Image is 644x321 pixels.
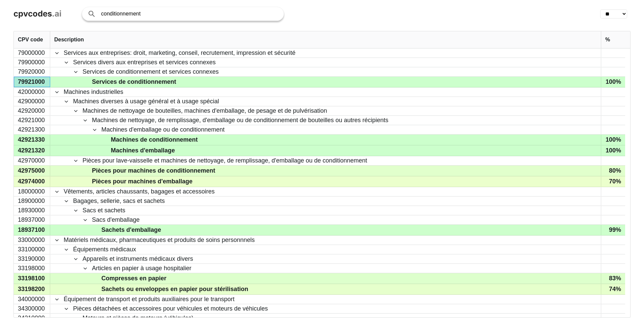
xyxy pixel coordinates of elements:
[14,97,50,106] div: 42900000
[601,284,625,294] div: 74%
[92,264,191,273] span: Articles en papier à usage hospitalier
[14,187,50,196] div: 18000000
[73,245,136,254] span: Équipements médicaux
[111,135,198,145] span: Machines de conditionnement
[18,37,43,43] span: CPV code
[14,284,50,294] div: 33198200
[14,58,50,67] div: 79900000
[73,305,268,313] span: Pièces détachées et accessoires pour véhicules et moteurs de véhicules
[101,284,248,294] span: Sachets ou enveloppes en papier pour stérilisation
[13,9,62,19] a: cpvcodes.ai
[14,273,50,284] div: 33198100
[92,77,176,87] span: Services de conditionnement
[14,87,50,97] div: 42000000
[601,273,625,284] div: 83%
[13,9,52,19] span: cpvcodes
[601,135,625,145] div: 100%
[92,166,215,176] span: Pièces pour machines de conditionnement
[14,106,50,115] div: 42920000
[14,245,50,254] div: 33100000
[14,176,50,187] div: 42974000
[601,176,625,187] div: 70%
[14,215,50,224] div: 18937000
[64,88,123,96] span: Machines industrielles
[14,125,50,134] div: 42921300
[83,206,125,215] span: Sacs et sachets
[605,37,610,43] span: %
[14,264,50,273] div: 33198000
[601,166,625,176] div: 80%
[14,236,50,245] div: 33000000
[64,187,215,196] span: Vêtements, articles chaussants, bagages et accessoires
[52,9,62,19] span: .ai
[64,236,255,244] span: Matériels médicaux, pharmaceutiques et produits de soins personnnels
[601,77,625,87] div: 100%
[601,225,625,235] div: 99%
[73,58,216,67] span: Services divers aux entreprises et services connexes
[101,274,166,283] span: Compresses en papier
[111,146,175,155] span: Machines d'emballage
[64,49,295,57] span: Services aux entreprises: droit, marketing, conseil, recrutement, impression et sécurité
[14,206,50,215] div: 18930000
[101,225,161,235] span: Sachets d'emballage
[14,77,50,87] div: 79921000
[14,67,50,76] div: 79920000
[14,225,50,235] div: 18937100
[601,145,625,156] div: 100%
[64,295,234,304] span: Équipement de transport et produits auxiliaires pour le transport
[14,145,50,156] div: 42921320
[83,156,367,165] span: Pièces pour lave-vaisselle et machines de nettoyage, de remplissage, d'emballage ou de conditionn...
[92,116,388,124] span: Machines de nettoyage, de remplissage, d'emballage ou de conditionnement de bouteilles ou autres ...
[101,7,277,21] input: Search products or services...
[92,177,192,186] span: Pièces pour machines d'emballage
[73,97,219,106] span: Machines diverses à usage général et à usage spécial
[14,48,50,58] div: 79000000
[73,197,165,205] span: Bagages, sellerie, sacs et sachets
[14,197,50,206] div: 18900000
[101,126,225,134] span: Machines d'emballage ou de conditionnement
[14,254,50,263] div: 33190000
[54,37,84,43] span: Description
[92,216,140,224] span: Sacs d'emballage
[14,156,50,165] div: 42970000
[14,295,50,304] div: 34000000
[14,135,50,145] div: 42921330
[14,166,50,176] div: 42975000
[83,68,219,76] span: Services de conditionnement et services connexes
[14,116,50,125] div: 42921000
[83,107,327,115] span: Machines de nettoyage de bouteilles, machines d'emballage, de pesage et de pulvérisation
[83,255,193,263] span: Appareils et instruments médicaux divers
[14,304,50,313] div: 34300000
